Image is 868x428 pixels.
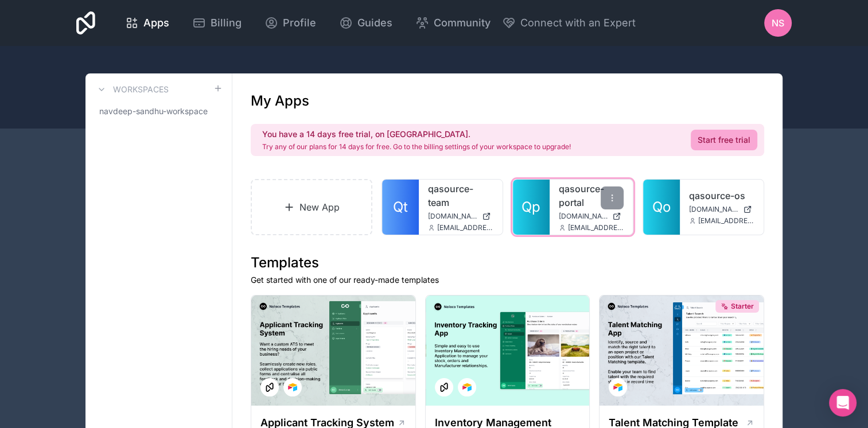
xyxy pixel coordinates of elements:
[559,212,608,221] span: [DOMAIN_NAME]
[462,383,472,392] img: Airtable Logo
[502,15,636,31] button: Connect with an Expert
[262,129,571,140] h2: You have a 14 days free trial, on [GEOGRAPHIC_DATA].
[255,10,325,36] a: Profile
[691,130,757,150] a: Start free trial
[689,205,754,214] a: [DOMAIN_NAME]
[283,15,316,31] span: Profile
[643,180,680,235] a: Qo
[437,223,493,232] span: [EMAIL_ADDRESS][DOMAIN_NAME]
[99,106,208,117] span: navdeep-sandhu-workspace
[406,10,500,36] a: Community
[521,198,540,216] span: Qp
[613,383,622,392] img: Airtable Logo
[251,274,764,286] p: Get started with one of our ready-made templates
[520,15,636,31] span: Connect with an Expert
[428,212,477,221] span: [DOMAIN_NAME]
[393,198,408,216] span: Qt
[382,180,419,235] a: Qt
[428,212,493,221] a: [DOMAIN_NAME]
[95,101,223,122] a: navdeep-sandhu-workspace
[559,212,624,221] a: [DOMAIN_NAME]
[513,180,550,235] a: Qp
[772,16,784,30] span: nS
[731,302,754,311] span: Starter
[689,189,754,203] a: qasource-os
[251,254,764,272] h1: Templates
[251,92,309,110] h1: My Apps
[113,84,169,95] h3: Workspaces
[288,383,297,392] img: Airtable Logo
[357,15,392,31] span: Guides
[428,182,493,209] a: qasource-team
[698,216,754,225] span: [EMAIL_ADDRESS][DOMAIN_NAME]
[143,15,169,31] span: Apps
[330,10,402,36] a: Guides
[95,83,169,96] a: Workspaces
[211,15,242,31] span: Billing
[183,10,251,36] a: Billing
[251,179,372,235] a: New App
[829,389,857,417] div: Open Intercom Messenger
[568,223,624,232] span: [EMAIL_ADDRESS][DOMAIN_NAME]
[262,142,571,151] p: Try any of our plans for 14 days for free. Go to the billing settings of your workspace to upgrade!
[116,10,178,36] a: Apps
[652,198,671,216] span: Qo
[559,182,624,209] a: qasource-portal
[434,15,491,31] span: Community
[689,205,738,214] span: [DOMAIN_NAME]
